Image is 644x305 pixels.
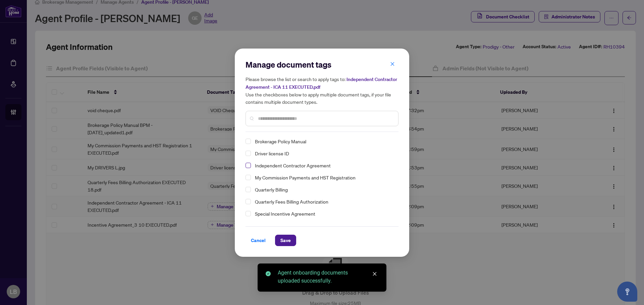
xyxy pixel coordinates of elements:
span: Quarterly Billing [255,185,288,194]
span: Independent Contractor Agreement [255,161,331,169]
span: check-circle [266,271,271,276]
span: Select Quarterly Billing [246,187,251,192]
span: Independent Contractor Agreement [252,161,394,169]
span: Select Special Incentive Agreement [246,211,251,216]
button: Cancel [246,235,271,246]
span: Select Independent Contractor Agreement [246,163,251,168]
button: Open asap [617,282,637,302]
span: My Commission Payments and HST Registration [255,173,356,181]
span: Brokerage Policy Manual [255,137,306,145]
span: Cancel [251,235,266,246]
span: Special Incentive Agreement [255,210,315,218]
span: close [372,272,377,276]
span: Select Quarterly Fees Billing Authorization [246,199,251,204]
a: Close [371,270,378,278]
span: Driver license ID [252,149,394,157]
span: Special Incentive Agreement [252,210,394,218]
span: Select Brokerage Policy Manual [246,139,251,144]
span: Save [280,235,291,246]
span: Select Driver license ID [246,151,251,156]
span: Quarterly Fees Billing Authorization [255,198,328,206]
span: Driver license ID [255,149,289,157]
span: Independent Contractor Agreement - ICA 11 EXECUTED.pdf [246,76,397,90]
h5: Please browse the list or search to apply tags to: Use the checkboxes below to apply multiple doc... [246,75,398,105]
span: Brokerage Policy Manual [252,137,394,145]
h2: Manage document tags [246,59,398,70]
span: Quarterly Billing [252,185,394,194]
span: Select My Commission Payments and HST Registration [246,175,251,180]
span: close [390,62,395,66]
button: Save [275,235,296,246]
span: Quarterly Fees Billing Authorization [252,198,394,206]
span: My Commission Payments and HST Registration [252,173,394,181]
div: Agent onboarding documents uploaded successfully. [278,269,378,285]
